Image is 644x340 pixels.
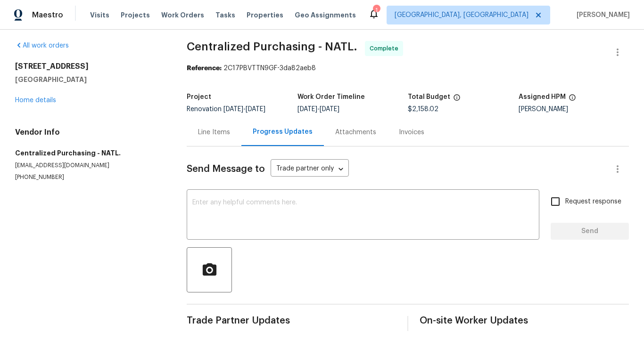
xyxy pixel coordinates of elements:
div: Invoices [399,128,424,137]
span: [DATE] [223,106,243,113]
div: 1 [373,6,380,15]
h2: [STREET_ADDRESS] [15,62,164,71]
span: - [223,106,265,113]
span: Request response [565,197,621,207]
span: Tasks [215,12,235,18]
a: All work orders [15,42,69,49]
span: - [297,106,339,113]
h5: Total Budget [408,94,450,100]
div: Attachments [335,128,376,137]
div: Trade partner only [271,162,349,177]
div: 2C17PBVTTN9GF-3da82aeb8 [187,64,629,73]
span: Maestro [32,10,63,20]
span: [DATE] [297,106,317,113]
span: Send Message to [187,164,265,174]
h4: Vendor Info [15,128,164,137]
span: Trade Partner Updates [187,316,396,325]
span: Work Orders [161,10,204,20]
span: Complete [370,44,402,53]
span: Centralized Purchasing - NATL. [187,41,357,52]
span: The hpm assigned to this work order. [569,94,576,106]
h5: Work Order Timeline [297,94,365,100]
span: [PERSON_NAME] [573,10,630,20]
span: $2,158.02 [408,106,438,113]
div: [PERSON_NAME] [519,106,629,113]
h5: [GEOGRAPHIC_DATA] [15,75,164,84]
div: Progress Updates [253,127,313,137]
span: Geo Assignments [295,10,356,20]
span: Properties [247,10,283,20]
a: Home details [15,97,56,104]
h5: Centralized Purchasing - NATL. [15,148,164,158]
span: [GEOGRAPHIC_DATA], [GEOGRAPHIC_DATA] [395,10,528,20]
div: Line Items [198,128,230,137]
span: On-site Worker Updates [420,316,629,325]
span: Projects [121,10,150,20]
h5: Project [187,94,211,100]
span: [DATE] [320,106,339,113]
span: Renovation [187,106,265,113]
span: The total cost of line items that have been proposed by Opendoor. This sum includes line items th... [453,94,461,106]
b: Reference: [187,65,222,72]
span: [DATE] [246,106,265,113]
p: [EMAIL_ADDRESS][DOMAIN_NAME] [15,162,164,170]
h5: Assigned HPM [519,94,566,100]
p: [PHONE_NUMBER] [15,173,164,181]
span: Visits [90,10,109,20]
